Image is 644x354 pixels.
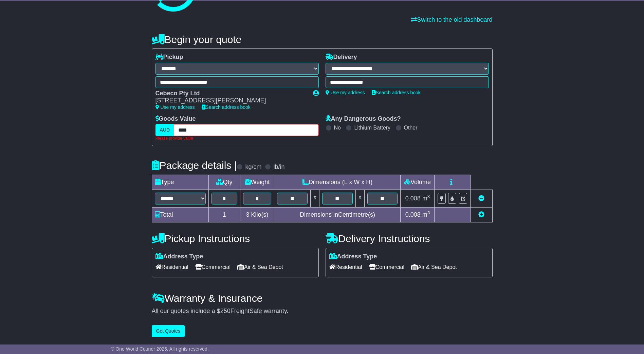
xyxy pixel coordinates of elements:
td: x [355,190,364,207]
h4: Begin your quote [152,34,493,45]
a: Add new item [478,211,484,218]
td: Weight [240,175,274,190]
a: Remove this item [478,195,484,202]
h4: Warranty & Insurance [152,293,493,304]
sup: 3 [427,194,430,199]
td: Dimensions (L x W x H) [274,175,401,190]
div: Cebeco Pty Ltd [155,90,306,97]
span: Commercial [369,262,404,272]
td: Volume [401,175,435,190]
span: © One World Courier 2025. All rights reserved. [111,346,209,352]
label: lb/in [273,163,284,171]
td: Total [152,207,208,222]
a: Use my address [326,90,365,95]
h4: Pickup Instructions [152,233,319,244]
a: Switch to the old dashboard [411,16,492,23]
a: Search address book [202,104,251,110]
label: Address Type [155,253,203,260]
div: All our quotes include a $ FreightSafe warranty. [152,308,493,315]
div: Please provide value [155,136,319,141]
td: 1 [208,207,240,222]
label: Other [404,124,418,131]
span: 0.008 [405,211,421,218]
label: kg/cm [245,163,261,171]
span: 250 [220,308,231,314]
label: Pickup [155,54,183,61]
span: Air & Sea Depot [411,262,457,272]
td: Dimensions in Centimetre(s) [274,207,401,222]
button: Get Quotes [152,325,185,337]
h4: Package details | [152,160,237,171]
span: m [422,211,430,218]
label: Goods Value [155,115,196,123]
span: Commercial [195,262,231,272]
td: Kilo(s) [240,207,274,222]
td: Type [152,175,208,190]
div: [STREET_ADDRESS][PERSON_NAME] [155,97,306,104]
span: m [422,195,430,202]
a: Search address book [372,90,421,95]
span: Air & Sea Depot [237,262,283,272]
label: No [334,124,341,131]
span: 3 [246,211,249,218]
td: Qty [208,175,240,190]
td: x [311,190,319,207]
label: Address Type [329,253,377,260]
label: Any Dangerous Goods? [326,115,401,123]
h4: Delivery Instructions [326,233,493,244]
span: Residential [329,262,362,272]
sup: 3 [427,210,430,215]
label: AUD [155,124,174,136]
label: Delivery [326,54,357,61]
span: 0.008 [405,195,421,202]
a: Use my address [155,104,195,110]
span: Residential [155,262,188,272]
label: Lithium Battery [354,124,390,131]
